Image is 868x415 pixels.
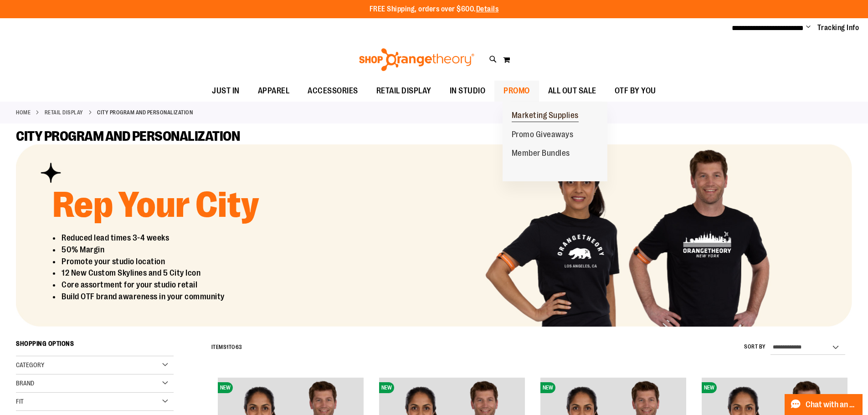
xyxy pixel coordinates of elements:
[308,81,358,101] span: ACCESSORIES
[258,81,290,101] span: APPAREL
[16,361,44,369] span: Category
[61,232,338,244] li: Reduced lead times 3-4 weeks
[52,187,852,223] h2: Rep Your City
[16,379,34,387] span: Brand
[785,394,863,415] button: Chat with an Expert
[476,5,499,13] a: Details
[61,256,338,268] li: Promote your studio location
[358,48,476,71] img: Shop Orangetheory
[615,81,656,101] span: OTF BY YOU
[512,130,574,141] span: Promo Giveaways
[236,344,242,350] span: 63
[16,398,24,405] span: Fit
[61,291,338,303] li: Build OTF brand awareness in your community
[370,4,499,15] p: FREE Shipping, orders over $600.
[211,340,242,354] h2: Items to
[16,336,174,356] strong: Shopping Options
[376,81,431,101] span: RETAIL DISPLAY
[61,244,338,256] li: 50% Margin
[226,344,229,350] span: 1
[817,23,859,33] a: Tracking Info
[806,400,857,409] span: Chat with an Expert
[97,108,193,117] strong: CITY PROGRAM AND PERSONALIZATION
[702,382,717,393] span: NEW
[379,382,394,393] span: NEW
[212,81,240,101] span: JUST IN
[16,128,240,144] span: CITY PROGRAM AND PERSONALIZATION
[503,81,530,101] span: PROMO
[540,382,555,393] span: NEW
[548,81,596,101] span: ALL OUT SALE
[450,81,486,101] span: IN STUDIO
[512,111,579,122] span: Marketing Supplies
[45,108,83,117] a: RETAIL DISPLAY
[744,343,766,351] label: Sort By
[61,267,338,279] li: 12 New Custom Skylines and 5 City Icon
[61,279,338,291] li: Core assortment for your studio retail
[218,382,233,393] span: NEW
[512,149,570,160] span: Member Bundles
[16,108,31,117] a: Home
[806,23,811,32] button: Account menu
